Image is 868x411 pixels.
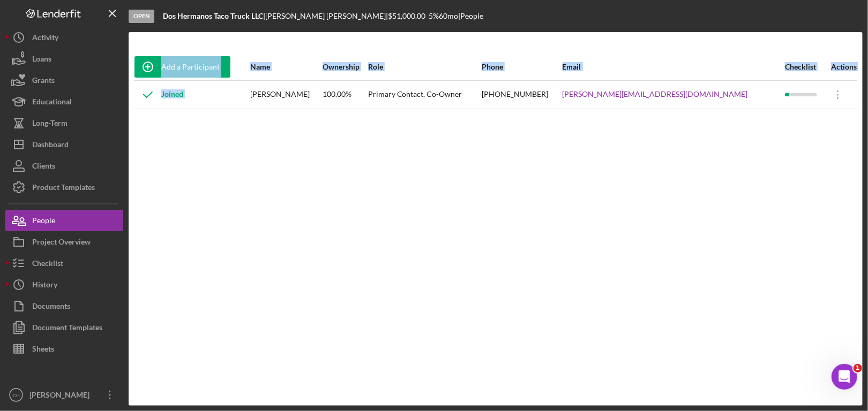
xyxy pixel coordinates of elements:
button: CH[PERSON_NAME] [5,384,123,406]
div: 100.00% [323,81,367,108]
button: Educational [5,91,123,112]
button: Activity [5,27,123,48]
div: Dashboard [32,134,69,158]
div: Checklist [785,63,824,71]
button: Sheets [5,338,123,360]
div: Grants [32,70,55,94]
button: Clients [5,155,123,177]
button: Checklist [5,253,123,274]
iframe: Intercom live chat [832,364,857,390]
div: Add a Participant [161,56,220,78]
button: Grants [5,70,123,91]
div: Loans [32,48,51,72]
div: Educational [32,91,72,115]
div: Product Templates [32,177,95,201]
button: Loans [5,48,123,70]
a: [PERSON_NAME][EMAIL_ADDRESS][DOMAIN_NAME] [563,90,748,98]
button: Project Overview [5,231,123,253]
div: Open [129,10,154,23]
b: Dos Hermanos Taco Truck LLC [163,11,263,20]
div: Phone [482,63,561,71]
div: Primary Contact, Co-Owner [368,81,481,108]
button: Documents [5,295,123,317]
div: Actions [825,63,857,71]
div: [PERSON_NAME] [PERSON_NAME] | [265,12,388,20]
div: Sheets [32,338,54,362]
div: | [163,12,265,20]
button: History [5,274,123,295]
span: 1 [854,364,862,372]
button: Add a Participant [134,56,230,78]
div: History [32,274,57,298]
div: Long-Term [32,112,68,136]
div: Checklist [32,253,63,277]
div: 5 % [429,12,439,20]
div: Email [563,63,784,71]
div: Activity [32,27,58,51]
div: $51,000.00 [388,12,429,20]
text: CH [12,392,20,398]
button: Long-Term [5,112,123,134]
div: Document Templates [32,317,102,341]
button: Product Templates [5,177,123,198]
div: Ownership [323,63,367,71]
div: People [32,210,55,234]
div: Joined [134,81,183,108]
div: 60 mo [439,12,458,20]
button: Document Templates [5,317,123,338]
div: Name [250,63,321,71]
div: [PERSON_NAME] [27,384,96,408]
div: Clients [32,155,55,179]
div: | People [458,12,483,20]
div: Role [368,63,481,71]
button: People [5,210,123,231]
div: Documents [32,295,70,319]
div: [PHONE_NUMBER] [482,81,561,108]
button: Dashboard [5,134,123,155]
div: Project Overview [32,231,91,255]
div: [PERSON_NAME] [250,81,321,108]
